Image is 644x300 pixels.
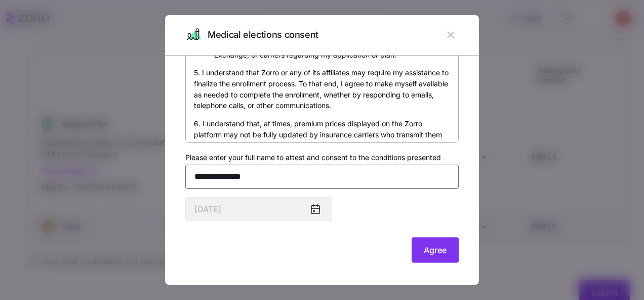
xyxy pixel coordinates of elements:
p: 5. I understand that Zorro or any of its affiliates may require my assistance to finalize the enr... [194,67,450,111]
label: Please enter your full name to attest and consent to the conditions presented [185,152,441,163]
span: Agree [424,244,447,256]
button: Agree [412,237,459,263]
p: 6. I understand that, at times, premium prices displayed on the Zorro platform may not be fully u... [194,118,450,184]
input: MM/DD/YYYY [185,197,332,221]
span: Medical elections consent [208,28,318,42]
